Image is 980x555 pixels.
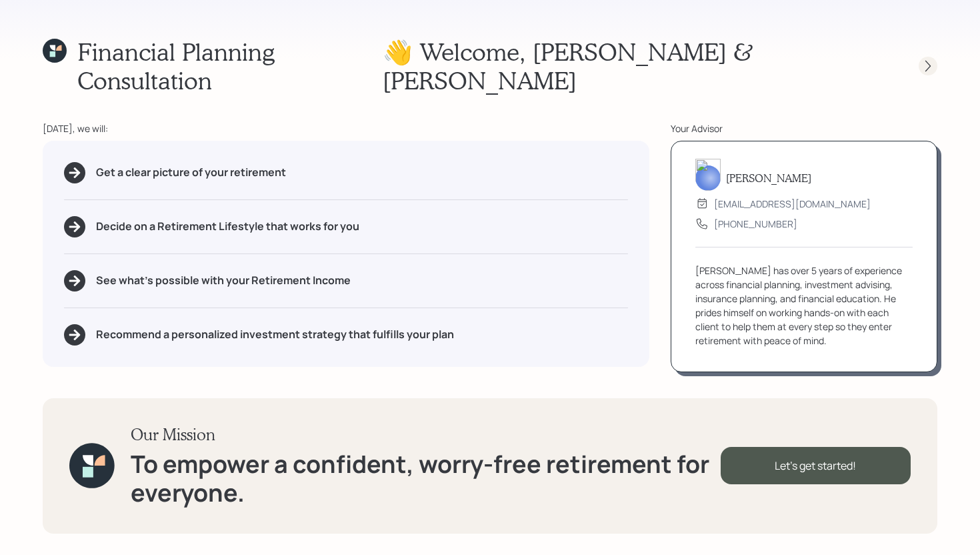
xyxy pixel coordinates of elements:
[96,328,454,341] h5: Recommend a personalized investment strategy that fulfills your plan
[131,425,721,444] h3: Our Mission
[383,37,895,95] h1: 👋 Welcome , [PERSON_NAME] & [PERSON_NAME]
[695,263,913,348] div: [PERSON_NAME] has over 5 years of experience across financial planning, investment advising, insu...
[131,450,721,507] h1: To empower a confident, worry-free retirement for everyone.
[671,121,937,135] div: Your Advisor
[96,220,359,233] h5: Decide on a Retirement Lifestyle that works for you
[714,197,871,211] div: [EMAIL_ADDRESS][DOMAIN_NAME]
[43,121,649,135] div: [DATE], we will:
[96,274,351,287] h5: See what's possible with your Retirement Income
[726,171,811,184] h5: [PERSON_NAME]
[714,217,797,231] div: [PHONE_NUMBER]
[96,166,286,179] h5: Get a clear picture of your retirement
[695,159,721,191] img: michael-russo-headshot.png
[77,37,383,95] h1: Financial Planning Consultation
[721,447,911,484] div: Let's get started!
